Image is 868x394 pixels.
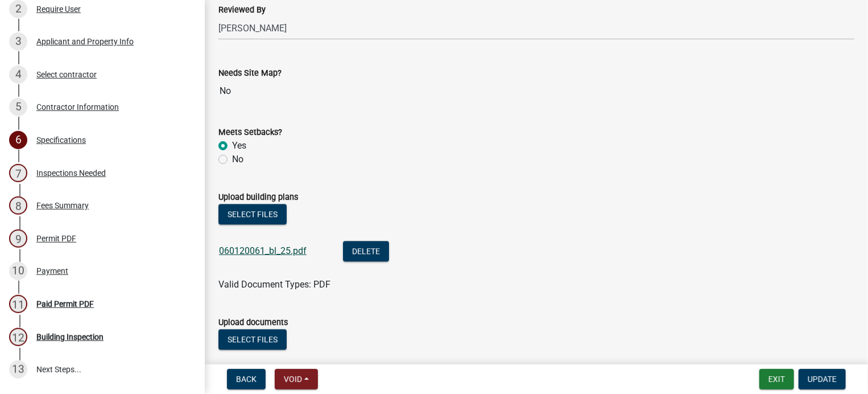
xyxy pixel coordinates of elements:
[284,375,302,384] span: Void
[218,329,287,350] button: Select files
[275,369,318,389] button: Void
[9,262,27,280] div: 10
[218,6,266,14] label: Reviewed By
[36,71,97,79] div: Select contractor
[236,375,257,384] span: Back
[36,103,119,111] div: Contractor Information
[36,267,68,275] div: Payment
[36,5,81,13] div: Require User
[36,136,86,144] div: Specifications
[759,369,794,389] button: Exit
[808,375,837,384] span: Update
[218,319,288,327] label: Upload documents
[218,204,287,224] button: Select files
[218,129,282,137] label: Meets Setbacks?
[218,69,282,77] label: Needs Site Map?
[232,139,246,153] label: Yes
[9,328,27,346] div: 12
[36,333,104,341] div: Building Inspection
[218,279,330,290] span: Valid Document Types: PDF
[36,169,106,177] div: Inspections Needed
[218,194,298,202] label: Upload building plans
[9,229,27,248] div: 9
[9,32,27,51] div: 3
[343,241,389,261] button: Delete
[227,369,266,389] button: Back
[9,196,27,215] div: 8
[36,300,94,308] div: Paid Permit PDF
[9,295,27,313] div: 11
[9,65,27,84] div: 4
[36,38,134,46] div: Applicant and Property Info
[9,98,27,116] div: 5
[9,131,27,149] div: 6
[9,360,27,379] div: 13
[232,153,243,166] label: No
[36,202,89,210] div: Fees Summary
[799,369,846,389] button: Update
[343,247,389,257] wm-modal-confirm: Delete Document
[36,235,76,243] div: Permit PDF
[219,245,307,256] a: 060120061_bl_25.pdf
[9,164,27,182] div: 7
